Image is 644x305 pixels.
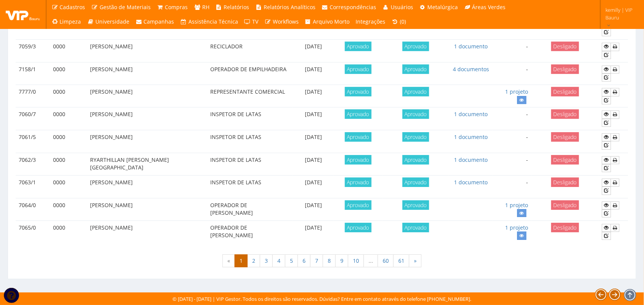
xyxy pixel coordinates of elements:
[364,254,378,267] span: ...
[402,132,429,142] span: Aprovado
[260,254,273,267] a: 3
[356,18,386,25] span: Integrações
[293,107,334,130] td: [DATE]
[132,14,177,29] a: Campanhas
[16,130,50,153] td: 7061/5
[551,200,579,210] span: Desligado
[345,132,372,142] span: Aprovado
[16,198,50,220] td: 7064/0
[506,201,528,209] a: 1 projeto
[207,62,293,85] td: OPERADOR DE EMPILHADEIRA
[188,18,238,25] span: Assistência Técnica
[50,220,87,243] td: 0000
[345,155,372,164] span: Aprovado
[50,40,87,62] td: 0000
[454,133,488,141] a: 1 documento
[6,9,40,20] img: logo
[605,6,634,21] span: kemilly | VIP Bauru
[345,109,372,119] span: Aprovado
[50,176,87,198] td: 0000
[551,223,579,232] span: Desligado
[293,130,334,153] td: [DATE]
[454,110,488,118] a: 1 documento
[378,254,394,267] a: 60
[16,62,50,85] td: 7158/1
[506,88,528,95] a: 1 projeto
[16,153,50,176] td: 7062/3
[50,62,87,85] td: 0000
[207,176,293,198] td: INSPETOR DE LATAS
[345,200,372,210] span: Aprovado
[224,3,250,11] span: Relatórios
[393,254,409,267] a: 61
[293,40,334,62] td: [DATE]
[402,42,429,51] span: Aprovado
[173,295,472,303] div: © [DATE] - [DATE] | VIP Gestor. Todos os direitos são reservados. Dúvidas? Entre em contato atrav...
[207,40,293,62] td: RECICLADOR
[273,18,299,25] span: Workflows
[48,14,84,29] a: Limpeza
[87,62,208,85] td: [PERSON_NAME]
[207,85,293,107] td: REPRESENTANTE COMERCIAL
[87,198,208,220] td: [PERSON_NAME]
[272,254,285,267] a: 4
[402,64,429,74] span: Aprovado
[241,14,262,29] a: TV
[493,130,531,153] td: -
[551,177,579,187] span: Desligado
[345,87,372,96] span: Aprovado
[87,153,208,176] td: RYARTHILLAN [PERSON_NAME][GEOGRAPHIC_DATA]
[87,220,208,243] td: [PERSON_NAME]
[298,254,311,267] a: 6
[454,179,488,186] a: 1 documento
[345,177,372,187] span: Aprovado
[262,14,302,29] a: Workflows
[310,254,323,267] a: 7
[353,14,389,29] a: Integrações
[454,43,488,50] a: 1 documento
[207,198,293,220] td: OPERADOR DE [PERSON_NAME]
[402,87,429,96] span: Aprovado
[293,198,334,220] td: [DATE]
[551,109,579,119] span: Desligado
[402,177,429,187] span: Aprovado
[345,42,372,51] span: Aprovado
[402,155,429,164] span: Aprovado
[87,107,208,130] td: [PERSON_NAME]
[60,3,85,11] span: Cadastros
[551,87,579,96] span: Desligado
[293,176,334,198] td: [DATE]
[551,42,579,51] span: Desligado
[400,18,406,25] span: (0)
[16,220,50,243] td: 7065/0
[345,223,372,232] span: Aprovado
[16,176,50,198] td: 7063/1
[16,107,50,130] td: 7060/7
[87,130,208,153] td: [PERSON_NAME]
[493,62,531,85] td: -
[253,18,259,25] span: TV
[100,3,151,11] span: Gestão de Materiais
[389,14,409,29] a: (0)
[50,198,87,220] td: 0000
[207,153,293,176] td: INSPETOR DE LATAS
[50,85,87,107] td: 0000
[453,65,489,73] a: 4 documentos
[50,107,87,130] td: 0000
[285,254,298,267] a: 5
[207,130,293,153] td: INSPETOR DE LATAS
[551,132,579,142] span: Desligado
[95,18,129,25] span: Universidade
[345,64,372,74] span: Aprovado
[493,153,531,176] td: -
[302,14,353,29] a: Arquivo Morto
[348,254,364,267] a: 10
[293,153,334,176] td: [DATE]
[50,153,87,176] td: 0000
[202,3,209,11] span: RH
[391,3,413,11] span: Usuários
[335,254,348,267] a: 9
[264,3,316,11] span: Relatórios Analíticos
[293,220,334,243] td: [DATE]
[323,254,336,267] a: 8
